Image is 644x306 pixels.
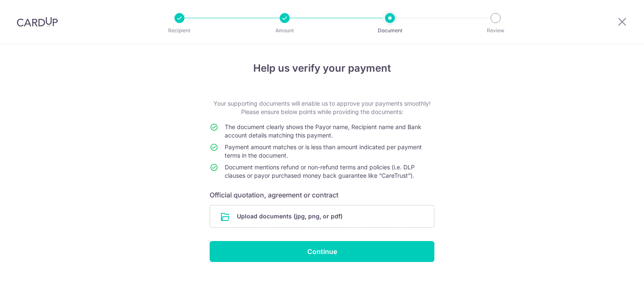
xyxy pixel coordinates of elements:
span: Payment amount matches or is less than amount indicated per payment terms in the document. [225,143,422,159]
iframe: Opens a widget where you can find more information [590,281,636,302]
span: Document mentions refund or non-refund terms and policies (i.e. DLP clauses or payor purchased mo... [225,163,415,179]
p: Recipient [148,26,210,35]
p: Amount [254,26,316,35]
div: Upload documents (jpg, png, or pdf) [210,205,434,228]
h4: Help us verify your payment [210,61,434,76]
input: Continue [210,241,434,262]
p: Document [359,26,421,35]
img: CardUp [17,17,58,27]
span: The document clearly shows the Payor name, Recipient name and Bank account details matching this ... [225,123,421,139]
p: Your supporting documents will enable us to approve your payments smoothly! Please ensure below p... [210,99,434,116]
h6: Official quotation, agreement or contract [210,190,434,200]
p: Review [465,26,527,35]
